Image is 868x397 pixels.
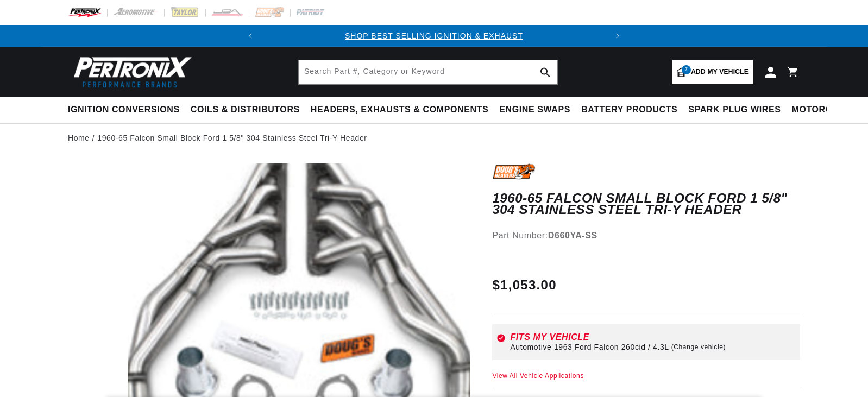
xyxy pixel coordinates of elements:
h1: 1960-65 Falcon Small Block Ford 1 5/8" 304 Stainless Steel Tri-Y Header [492,193,800,215]
div: Fits my vehicle [510,333,796,342]
span: Ignition Conversions [68,104,180,116]
span: Engine Swaps [499,104,570,116]
div: Announcement [261,30,607,42]
span: Battery Products [581,104,677,116]
summary: Battery Products [576,97,683,123]
summary: Engine Swaps [494,97,576,123]
img: Pertronix [68,53,193,91]
span: Automotive 1963 Ford Falcon 260cid / 4.3L [510,343,669,351]
button: Translation missing: en.sections.announcements.previous_announcement [240,25,261,47]
div: Part Number: [492,229,800,243]
nav: breadcrumbs [68,132,800,144]
a: 7Add my vehicle [672,60,753,84]
span: $1,053.00 [492,275,556,295]
input: Search Part #, Category or Keyword [299,60,557,84]
button: Translation missing: en.sections.announcements.next_announcement [607,25,628,47]
a: Home [68,132,90,144]
summary: Coils & Distributors [185,97,305,123]
a: Change vehicle [671,343,726,351]
span: Spark Plug Wires [688,104,781,116]
div: 1 of 2 [261,30,607,42]
span: 7 [682,65,691,74]
span: Coils & Distributors [191,104,300,116]
strong: D660YA-SS [548,231,597,240]
slideshow-component: Translation missing: en.sections.announcements.announcement_bar [41,25,827,47]
button: search button [533,60,557,84]
a: View All Vehicle Applications [492,372,584,380]
summary: Spark Plug Wires [683,97,786,123]
span: Add my vehicle [691,67,749,77]
span: Headers, Exhausts & Components [311,104,488,116]
summary: Motorcycle [787,97,862,123]
a: SHOP BEST SELLING IGNITION & EXHAUST [345,31,523,40]
summary: Headers, Exhausts & Components [305,97,494,123]
a: 1960-65 Falcon Small Block Ford 1 5/8" 304 Stainless Steel Tri-Y Header [97,132,367,144]
span: Motorcycle [792,104,857,116]
summary: Ignition Conversions [68,97,185,123]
